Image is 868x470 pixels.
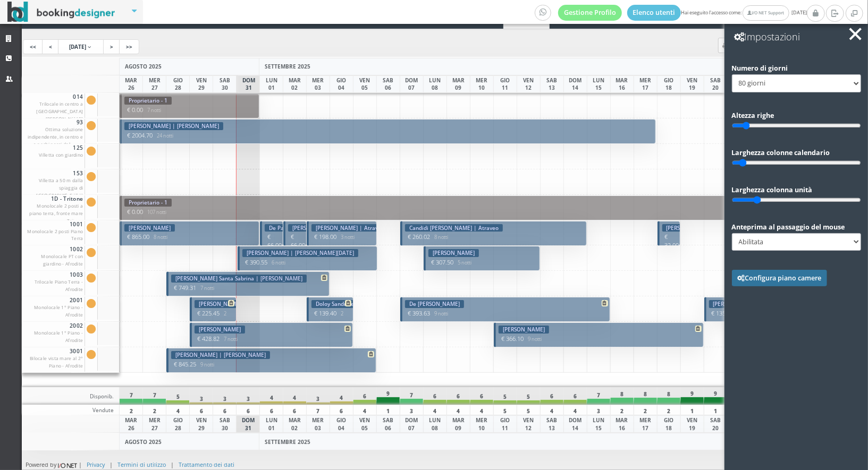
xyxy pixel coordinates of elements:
h3: [PERSON_NAME] [709,300,760,308]
span: AGOSTO 2025 [125,63,162,70]
div: 6 [330,405,353,415]
div: 3 [400,405,424,415]
h3: [PERSON_NAME] [124,224,175,232]
span: 014 [24,93,85,119]
div: 7 [119,387,143,405]
div: SAB 30 [213,75,237,93]
div: 6 [283,405,307,415]
div: LUN 15 [587,75,611,93]
button: [PERSON_NAME] | [PERSON_NAME] € 225.45 2 notti [190,297,237,322]
small: Monolocale 2 posti a piano terra, fronte mare Tritone [29,203,83,224]
div: 2 [142,405,166,415]
div: 4 [330,387,353,405]
div: MAR 16 [610,75,634,93]
p: € 865.00 [124,233,256,241]
div: SAB 13 [540,75,564,93]
h3: Proprietario - 1 [124,199,172,207]
span: 3001 [24,348,85,372]
span: 1001 [24,221,85,245]
div: GIO 11 [493,75,517,93]
div: 5 [517,387,541,405]
small: 8 notti [430,234,448,241]
p: € 845.25 [171,360,373,369]
h3: De Palo [PERSON_NAME] [265,224,336,232]
small: Ottima soluzione indipendente, in centro e a pochi passi dal mare [28,126,83,147]
h3: Candidi [PERSON_NAME] | Atraveo [405,224,503,232]
button: [PERSON_NAME] | [PERSON_NAME] € 2004.70 24 notti 2 Adulti [120,119,656,144]
p: € 32.00 [662,233,678,266]
div: VEN 12 [517,415,541,433]
div: 2 [657,405,681,415]
div: GIO 11 [493,415,517,433]
button: De [PERSON_NAME] € 393.63 9 notti 2 Adulti [400,297,610,322]
div: SAB 20 [704,75,728,93]
div: MER 10 [470,415,494,433]
small: 7 notti [220,336,238,343]
div: VEN 19 [680,415,704,433]
div: 6 [423,387,447,405]
div: 5 [493,387,517,405]
span: 153 [24,170,85,195]
small: 9 notti [524,336,542,343]
span: Hai eseguito l'accesso come: [DATE] [535,5,807,21]
div: 6 [189,405,213,415]
a: I/O NET Support [743,5,789,21]
h3: [PERSON_NAME] | [PERSON_NAME] [124,122,223,130]
a: << [23,39,43,54]
small: 6 notti [267,259,285,266]
div: SAB 30 [213,415,237,433]
small: Villetta a 50 m dalla spiaggia di [GEOGRAPHIC_DATA][PERSON_NAME] [36,177,83,206]
a: < [42,39,59,54]
div: 3 [189,387,213,405]
small: Trilocale in centro a [GEOGRAPHIC_DATA][PERSON_NAME] [36,101,83,122]
div: 9 [680,387,704,405]
p: € 198.00 [311,233,374,241]
div: MER 10 [470,75,494,93]
img: ionet_small_logo.png [56,461,79,469]
button: Stampa [718,38,756,53]
div: MAR 09 [446,75,470,93]
div: GIO 18 [657,75,681,93]
div: 8 [634,387,658,405]
div: DOM 14 [563,75,587,93]
div: MAR 16 [610,415,634,433]
div: VEN 12 [517,75,541,93]
p: € 139.40 [311,309,350,326]
button: Doloy Sandrine € 139.40 2 notti [307,297,353,322]
p: 2 Adulti [405,320,607,329]
p: 2 Adulti + 1 Infant (1 anni) [242,269,374,278]
a: >> [119,39,139,54]
div: MER 17 [634,75,658,93]
div: MAR 02 [283,75,307,93]
p: € 260.02 [405,233,584,241]
div: MAR 02 [283,415,307,433]
a: > [103,39,120,54]
div: 3 [306,387,330,405]
a: Configura piano camere [732,270,828,286]
small: 5 notti [453,259,471,266]
span: 1D - Tritone [24,195,85,221]
div: LUN 01 [259,75,283,93]
div: 7 [306,405,330,415]
div: SAB 06 [376,75,400,93]
div: 3 [213,387,237,405]
div: GIO 04 [330,75,353,93]
h3: Doloy Sandrine [311,300,358,308]
div: 9 [376,387,400,405]
a: Gestione Profilo [558,5,622,21]
h3: Proprietario - 1 [124,97,172,105]
p: 2 Adulti [311,244,374,252]
p: € 2004.70 [124,131,653,140]
div: 7 [142,387,166,405]
div: 4 [353,405,377,415]
h3: [PERSON_NAME] | Atraveo [662,224,739,232]
div: LUN 15 [587,415,611,433]
label: Larghezza colonna unità [732,186,813,194]
div: 4 [470,405,494,415]
h3: [PERSON_NAME] | Atraveo [311,224,389,232]
div: 6 [213,405,237,415]
div: 7 [400,387,424,405]
div: 5 [166,387,190,405]
button: [PERSON_NAME] | Atraveo € 32.00 1 notti [658,221,681,246]
div: LUN 01 [259,415,283,433]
